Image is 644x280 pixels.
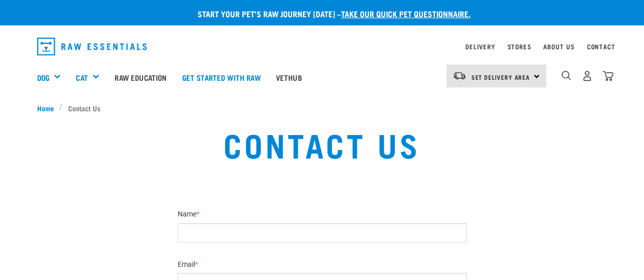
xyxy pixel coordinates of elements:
[465,45,495,48] a: Delivery
[587,45,615,48] a: Contact
[37,103,607,113] nav: breadcrumbs
[341,11,470,16] a: take our quick pet questionnaire.
[37,38,147,55] img: Raw Essentials Logo
[37,103,60,113] a: Home
[453,71,466,80] img: van-moving.png
[268,57,310,98] a: Vethub
[126,126,518,162] h1: Contact Us
[562,71,571,80] img: home-icon-1@2x.png
[543,45,574,48] a: About Us
[471,75,530,79] span: Set Delivery Area
[582,71,593,81] img: user.png
[178,210,467,219] label: Name
[76,72,88,83] a: Cat
[178,260,467,269] label: Email
[603,71,613,81] img: home-icon@2x.png
[175,57,268,98] a: Get started with Raw
[37,103,54,113] span: Home
[29,34,615,59] nav: dropdown navigation
[107,57,174,98] a: Raw Education
[508,45,531,48] a: Stores
[37,72,49,83] a: Dog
